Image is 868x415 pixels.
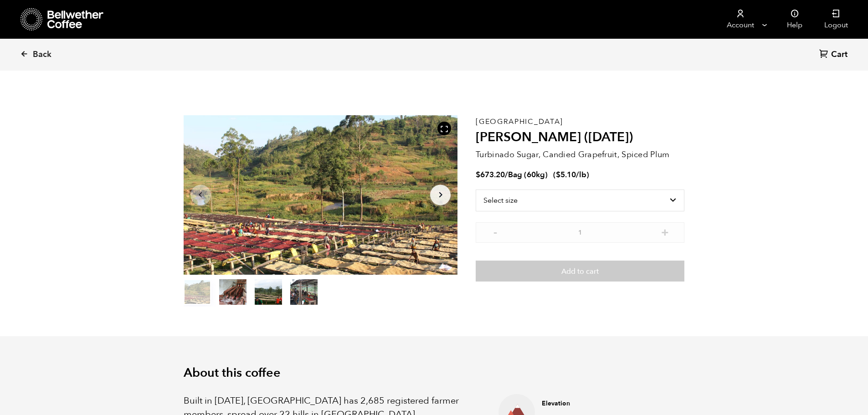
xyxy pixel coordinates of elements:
span: Cart [831,49,847,60]
span: /lb [576,169,586,180]
span: ( ) [553,169,589,180]
span: Bag (60kg) [508,169,548,180]
button: - [489,227,501,236]
a: Cart [819,49,850,61]
span: Back [33,49,51,60]
h2: [PERSON_NAME] ([DATE]) [476,130,684,145]
span: / [505,169,508,180]
p: Turbinado Sugar, Candied Grapefruit, Spiced Plum [476,149,684,161]
span: $ [476,169,480,180]
button: Add to cart [476,261,684,282]
span: $ [556,169,560,180]
bdi: 673.20 [476,169,505,180]
bdi: 5.10 [556,169,576,180]
h4: Elevation [542,399,628,408]
h2: About this coffee [184,366,685,380]
button: + [659,227,671,236]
